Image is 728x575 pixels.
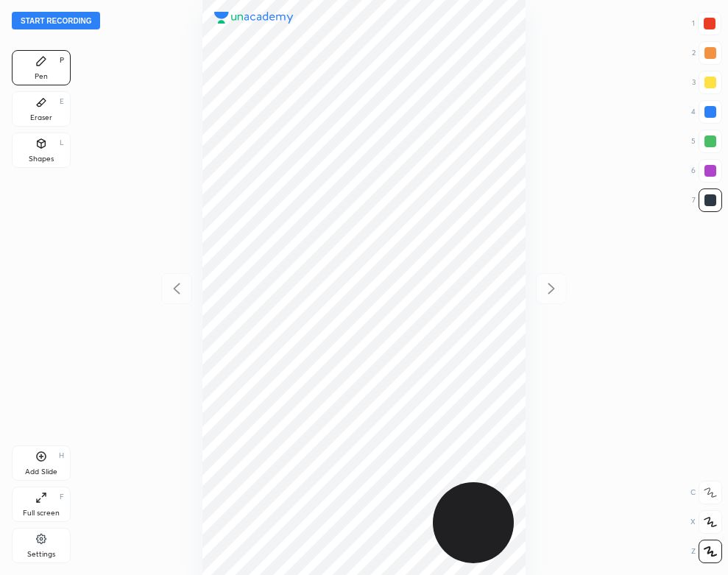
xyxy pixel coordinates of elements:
button: Start recording [12,12,100,29]
img: logo.38c385cc.svg [214,12,294,24]
div: Full screen [23,509,60,517]
div: L [60,139,64,147]
div: X [690,510,722,534]
div: 4 [691,100,722,124]
div: C [690,481,722,504]
div: Eraser [30,114,52,121]
div: 6 [691,159,722,183]
div: Z [691,540,722,563]
div: Settings [27,551,55,558]
div: Pen [35,73,48,80]
div: Add Slide [25,468,57,476]
div: F [60,493,64,501]
div: E [60,98,64,105]
div: 3 [692,71,722,94]
div: 7 [692,188,722,212]
div: Shapes [29,155,54,163]
div: 2 [692,41,722,65]
div: 1 [692,12,721,35]
div: P [60,57,64,64]
div: 5 [691,130,722,153]
div: H [59,452,64,459]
